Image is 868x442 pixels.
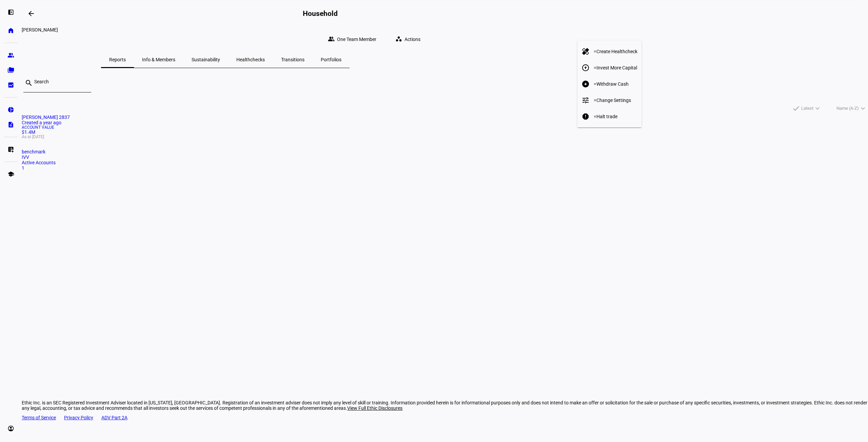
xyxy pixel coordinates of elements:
span: = [594,65,637,70]
mat-icon: report [581,112,590,121]
mat-icon: healing [581,47,590,56]
mat-icon: arrow_circle_up [581,64,590,72]
span: = [594,49,637,54]
span: Create Healthcheck [596,49,637,54]
span: Invest More Capital [596,65,637,70]
span: Change Settings [596,98,631,103]
mat-icon: tune [581,96,590,104]
span: Withdraw Cash [596,81,629,87]
span: = [594,114,637,119]
span: Halt trade [596,114,617,119]
mat-icon: arrow_circle_down [581,80,590,88]
span: = [594,81,637,87]
span: = [594,98,637,103]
